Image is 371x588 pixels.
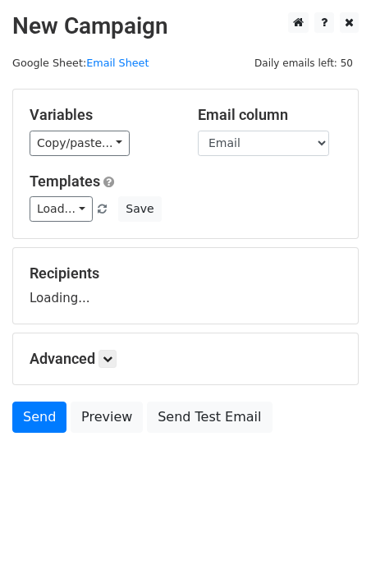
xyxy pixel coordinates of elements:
[30,106,173,124] h5: Variables
[12,12,359,40] h2: New Campaign
[147,402,272,433] a: Send Test Email
[71,402,143,433] a: Preview
[30,264,341,283] h5: Recipients
[118,196,161,222] button: Save
[249,54,359,72] span: Daily emails left: 50
[12,402,66,433] a: Send
[30,264,341,307] div: Loading...
[30,196,93,222] a: Load...
[249,57,359,69] a: Daily emails left: 50
[30,350,341,368] h5: Advanced
[30,172,100,190] a: Templates
[30,131,130,156] a: Copy/paste...
[12,57,149,69] small: Google Sheet:
[198,106,341,124] h5: Email column
[86,57,149,69] a: Email Sheet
